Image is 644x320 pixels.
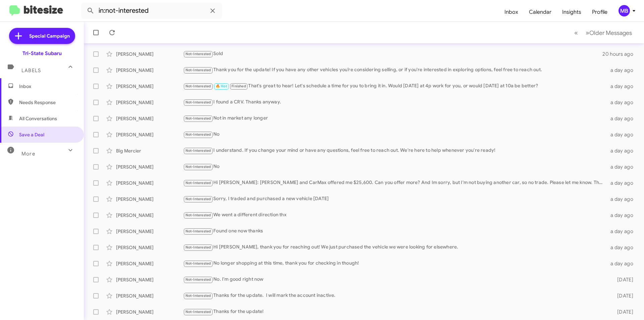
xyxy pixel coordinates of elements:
[183,163,606,171] div: No
[571,26,636,40] nav: Page navigation example
[116,131,183,138] div: [PERSON_NAME]
[557,2,587,22] a: Insights
[183,115,606,122] div: Not in market any longer
[116,164,183,170] div: [PERSON_NAME]
[183,227,606,235] div: Found one now thanks
[185,84,211,88] span: Not-Interested
[606,131,639,138] div: a day ago
[19,131,44,138] span: Save a Deal
[116,228,183,235] div: [PERSON_NAME]
[602,51,639,57] div: 20 hours ago
[9,28,75,44] a: Special Campaign
[606,212,639,219] div: a day ago
[185,52,211,56] span: Not-Interested
[116,244,183,251] div: [PERSON_NAME]
[116,115,183,122] div: [PERSON_NAME]
[499,2,524,22] a: Inbox
[81,3,222,19] input: Search
[116,260,183,267] div: [PERSON_NAME]
[185,229,211,233] span: Not-Interested
[606,309,639,315] div: [DATE]
[185,181,211,185] span: Not-Interested
[29,33,70,39] span: Special Campaign
[116,51,183,57] div: [PERSON_NAME]
[183,179,606,187] div: Hi [PERSON_NAME]: [PERSON_NAME] and CarMax offered me $25,600. Can you offer more? And Im sorry, ...
[586,29,589,37] span: »
[116,292,183,299] div: [PERSON_NAME]
[185,245,211,249] span: Not-Interested
[619,5,630,16] div: MB
[185,68,211,72] span: Not-Interested
[606,164,639,170] div: a day ago
[183,66,606,74] div: Thank you for the update! If you have any other vehicles you’re considering selling, or if you're...
[231,84,246,88] span: Finished
[116,212,183,219] div: [PERSON_NAME]
[185,100,211,104] span: Not-Interested
[606,196,639,202] div: a day ago
[606,147,639,154] div: a day ago
[185,148,211,153] span: Not-Interested
[185,310,211,314] span: Not-Interested
[116,309,183,315] div: [PERSON_NAME]
[589,29,632,37] span: Older Messages
[216,84,227,88] span: 🔥 Hot
[116,99,183,106] div: [PERSON_NAME]
[606,260,639,267] div: a day ago
[116,147,183,154] div: Big Mercier
[606,276,639,283] div: [DATE]
[183,147,606,154] div: I understand. If you change your mind or have any questions, feel free to reach out. We're here t...
[185,261,211,266] span: Not-Interested
[19,83,76,90] span: Inbox
[183,243,606,251] div: Hi [PERSON_NAME], thank you for reaching out! We just purchased the vehicle we were looking for e...
[183,260,606,267] div: No longer shopping at this time, thank you for checking in though!
[587,2,613,22] a: Profile
[183,308,606,316] div: Thanks for the update!
[21,67,41,74] span: Labels
[606,67,639,74] div: a day ago
[183,82,606,90] div: That's great to hear! Let's schedule a time for you to bring it in. Would [DATE] at 4p work for y...
[606,292,639,299] div: [DATE]
[116,180,183,186] div: [PERSON_NAME]
[606,83,639,90] div: a day ago
[185,277,211,282] span: Not-Interested
[582,26,636,40] button: Next
[116,83,183,90] div: [PERSON_NAME]
[116,196,183,202] div: [PERSON_NAME]
[21,151,35,157] span: More
[606,244,639,251] div: a day ago
[185,293,211,298] span: Not-Interested
[116,67,183,74] div: [PERSON_NAME]
[574,29,578,37] span: «
[606,115,639,122] div: a day ago
[116,276,183,283] div: [PERSON_NAME]
[606,99,639,106] div: a day ago
[185,165,211,169] span: Not-Interested
[19,99,76,106] span: Needs Response
[606,228,639,235] div: a day ago
[22,50,62,57] div: Tri-State Subaru
[606,180,639,186] div: a day ago
[185,132,211,137] span: Not-Interested
[183,211,606,219] div: We went a different direction thx
[183,195,606,203] div: Sorry, I traded and purchased a new vehicle [DATE]
[183,131,606,138] div: No
[570,26,582,40] button: Previous
[185,213,211,217] span: Not-Interested
[524,2,557,22] a: Calendar
[183,50,602,58] div: Sold
[613,5,637,16] button: MB
[185,116,211,121] span: Not-Interested
[183,276,606,283] div: No. I'm good right now
[183,292,606,300] div: Thanks for the update. I will mark the account inactive.
[183,98,606,106] div: I found a CRV. Thanks anyway.
[185,197,211,201] span: Not-Interested
[19,115,57,122] span: All Conversations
